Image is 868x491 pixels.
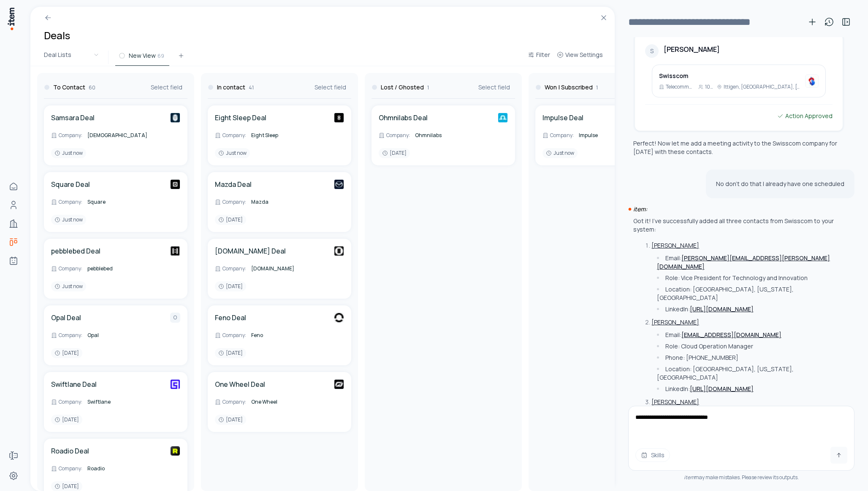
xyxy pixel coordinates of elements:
span: Select field [315,83,346,92]
span: [DEMOGRAPHIC_DATA] [87,132,147,139]
span: One Wheel [251,398,277,405]
h4: Impulse Deal [542,113,583,123]
div: Lost / Ghosted1Select field [372,73,515,99]
span: Square [87,198,106,205]
img: Ohmnilabs [498,113,508,123]
span: Select field [478,83,510,92]
div: Mazda DealMazdaCompany:Mazda[DATE] [208,172,351,232]
span: Company : [59,465,82,472]
span: Opal [87,332,99,339]
p: No don't do that I already have one scheduled [716,180,844,188]
i: item: [633,205,647,213]
span: pebblebed [87,265,113,272]
a: Opal Deal [51,313,81,323]
div: Just now [51,148,86,158]
div: Won | Subscribed1 [535,73,679,99]
button: Filter [524,50,553,65]
button: New View69 [115,51,169,66]
a: Feno Deal [215,313,246,323]
span: Company : [386,132,410,139]
div: [DATE] [215,215,246,225]
p: Telecommunications [666,84,695,90]
div: S [645,44,659,58]
span: Company : [222,332,246,339]
li: LinkedIn: [655,385,844,393]
a: [URL][DOMAIN_NAME] [690,385,754,393]
span: New View [129,51,156,60]
span: Company : [59,399,82,405]
img: Swisscom [805,74,819,88]
div: In contact41Select field [208,73,351,99]
span: Roadio [87,465,105,472]
h3: In contact [217,83,245,92]
a: Settings [5,467,22,484]
p: 10001+ [705,84,713,90]
div: One Wheel DealOne WheelCompany:One Wheel[DATE] [208,372,351,432]
span: Company : [59,199,82,205]
p: Got it! I've successfully added all three contacts from Swisscom to your system: [633,217,844,234]
a: Swiftlane Deal [51,379,97,389]
li: Role: Cloud Operation Manager [655,342,844,351]
h2: [PERSON_NAME] [664,44,720,54]
div: Just now [542,148,578,158]
button: [PERSON_NAME] [651,241,699,250]
a: Companies [5,215,22,232]
a: Square Deal [51,179,90,189]
h4: Ohmnilabs Deal [379,113,428,123]
span: 69 [157,52,164,59]
span: Eight Sleep [251,132,278,139]
button: View Settings [553,50,606,65]
div: Just now [51,281,86,291]
a: Agents [5,252,22,269]
span: [DOMAIN_NAME] [251,265,294,272]
div: pebblebed DealpebblebedCompany:pebblebedJust now [44,239,187,299]
a: [EMAIL_ADDRESS][DOMAIN_NAME] [681,331,781,339]
button: Send message [830,447,847,464]
div: To Contact60Select field [44,73,187,99]
span: Company : [222,199,246,205]
a: [PERSON_NAME][EMAIL_ADDRESS][PERSON_NAME][DOMAIN_NAME] [657,254,830,270]
div: [DATE] [51,348,82,358]
span: Company : [550,132,574,139]
img: Samsara [170,113,180,123]
button: New conversation [804,13,821,30]
img: Swiftlane [170,379,180,389]
h3: Lost / Ghosted [381,83,424,92]
a: [URL][DOMAIN_NAME] [690,305,754,313]
p: Perfect! Now let me add a meeting activity to the Swisscom company for [DATE] with these contacts. [633,139,844,156]
span: Company : [222,399,246,405]
li: Email: [655,331,844,339]
a: Samsara Deal [51,113,95,123]
div: Feno DealFenoCompany:Feno[DATE] [208,305,351,365]
li: LinkedIn: [655,305,844,313]
span: Company : [59,265,82,272]
div: Eight Sleep DealEight SleepCompany:Eight SleepJust now [208,105,351,165]
span: Company : [222,265,246,272]
span: 1 [427,84,429,91]
span: Feno [251,332,263,339]
button: Skills [635,448,670,462]
a: Eight Sleep Deal [215,113,266,123]
a: One Wheel Deal [215,379,265,389]
span: 60 [89,84,95,91]
span: Swiftlane [87,398,111,405]
span: Mazda [251,198,269,205]
h3: To Contact [53,83,85,92]
div: [DATE] [215,348,246,358]
div: Samsara DealSamsaraCompany:[DEMOGRAPHIC_DATA]Just now [44,105,187,165]
h1: Deals [44,29,70,42]
span: View Settings [565,51,603,59]
div: may make mistakes. Please review its outputs. [628,474,854,481]
span: 41 [249,84,254,91]
div: Just now [215,148,250,158]
span: Company : [222,132,246,139]
li: Phone: [PHONE_NUMBER] [655,353,844,362]
a: [DOMAIN_NAME] Deal [215,246,286,256]
div: Ohmnilabs DealOhmnilabsCompany:Ohmnilabs[DATE] [372,105,515,165]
